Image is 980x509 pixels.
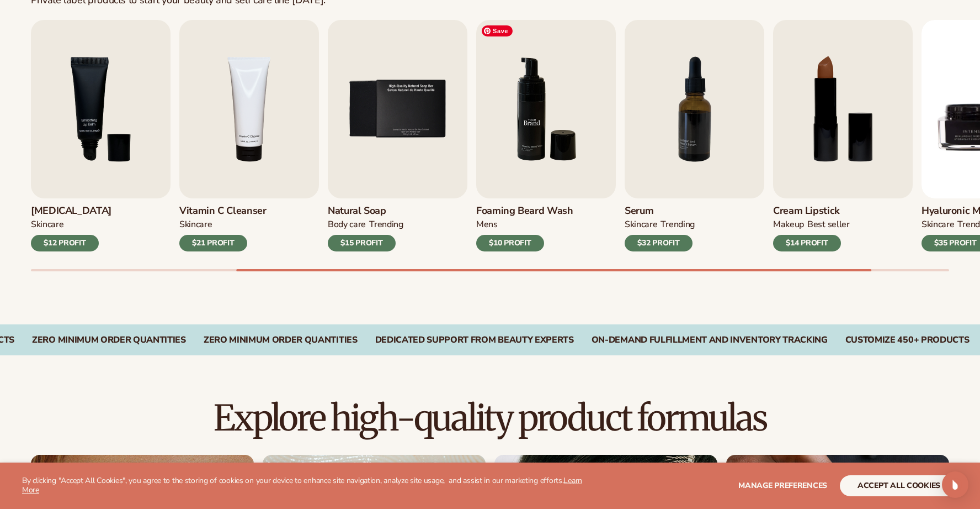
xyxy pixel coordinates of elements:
[773,235,841,251] div: $14 PROFIT
[179,20,319,251] a: 4 / 9
[845,335,970,345] div: CUSTOMIZE 450+ PRODUCTS
[179,219,212,230] div: Skincare
[592,335,828,345] div: On-Demand Fulfillment and Inventory Tracking
[328,235,396,251] div: $15 PROFIT
[328,205,403,217] h3: Natural Soap
[922,219,954,230] div: SKINCARE
[369,219,403,230] div: TRENDING
[328,20,467,251] a: 5 / 9
[625,219,657,230] div: SKINCARE
[31,219,63,230] div: SKINCARE
[625,205,695,217] h3: Serum
[773,20,913,251] a: 8 / 9
[328,219,366,230] div: BODY Care
[31,205,111,217] h3: [MEDICAL_DATA]
[625,20,764,251] a: 7 / 9
[661,219,694,230] div: TRENDING
[482,25,513,36] span: Save
[476,20,616,198] img: Shopify Image 10
[476,219,498,230] div: mens
[375,335,574,345] div: Dedicated Support From Beauty Experts
[476,235,544,251] div: $10 PROFIT
[942,471,968,498] div: Open Intercom Messenger
[179,235,247,251] div: $21 PROFIT
[32,335,186,345] div: Zero Minimum Order QuantitieS
[840,475,958,496] button: accept all cookies
[738,475,827,496] button: Manage preferences
[204,335,358,345] div: Zero Minimum Order QuantitieS
[22,476,591,495] p: By clicking "Accept All Cookies", you agree to the storing of cookies on your device to enhance s...
[31,20,171,251] a: 3 / 9
[179,205,267,217] h3: Vitamin C Cleanser
[773,205,850,217] h3: Cream Lipstick
[476,20,616,251] a: 6 / 9
[738,480,827,491] span: Manage preferences
[625,235,693,251] div: $32 PROFIT
[773,219,804,230] div: MAKEUP
[807,219,850,230] div: BEST SELLER
[31,400,949,437] h2: Explore high-quality product formulas
[476,205,573,217] h3: Foaming beard wash
[22,475,582,495] a: Learn More
[31,235,99,251] div: $12 PROFIT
